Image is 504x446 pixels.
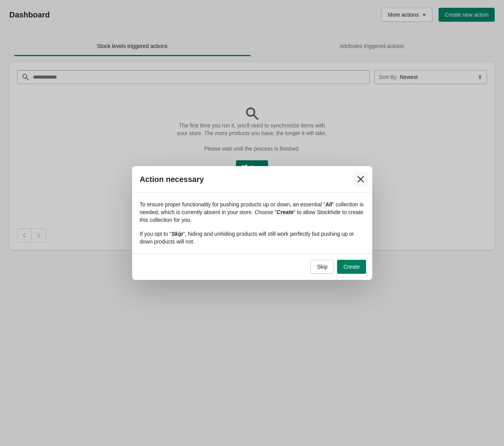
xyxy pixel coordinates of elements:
[354,172,368,186] button: Close
[317,264,327,270] span: Skip
[140,201,365,224] p: To ensure proper functionality for pushing products up or down, an essential " " collection is ne...
[140,230,365,245] p: If you opt to " ", hiding and unhiding products will still work perfectly but pushing up or down ...
[277,209,294,215] i: Create
[337,260,366,274] button: Create
[343,264,360,270] span: Create
[140,175,204,184] h3: Action necessary
[310,260,334,274] button: Skip
[325,201,332,208] i: All
[172,231,183,237] i: Skip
